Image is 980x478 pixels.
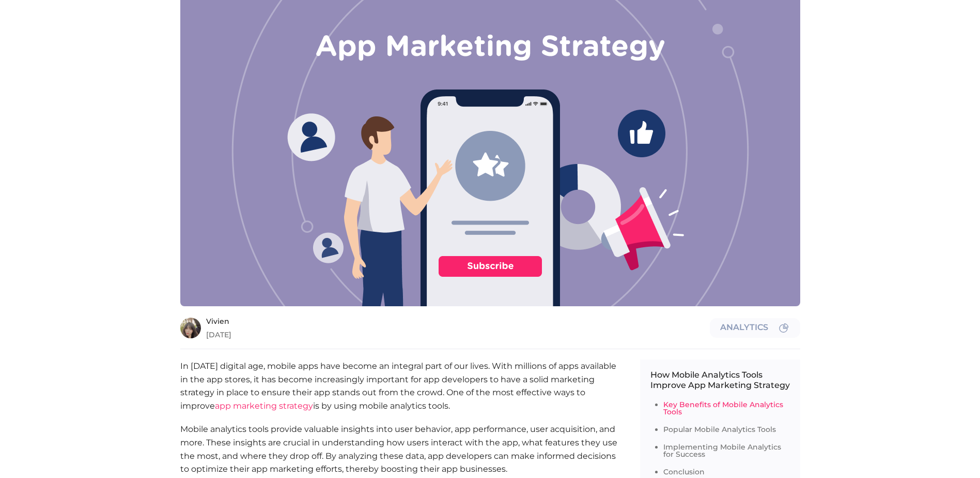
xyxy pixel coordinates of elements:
[650,370,790,391] p: How Mobile Analytics Tools Improve App Marketing Strategy
[206,331,705,338] span: [DATE]
[663,442,781,459] a: Implementing Mobile Analytics for Success
[720,323,768,333] span: Analytics
[180,318,201,338] img: vivien.jpg
[663,400,783,416] a: Key Benefits of Mobile Analytics Tools
[663,425,776,434] a: Popular Mobile Analytics Tools
[663,467,705,476] a: Conclusion
[206,318,705,325] span: Vivien
[215,401,313,411] a: app marketing strategy
[180,360,619,412] p: In [DATE] digital age, mobile apps have become an integral part of our lives. With millions of ap...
